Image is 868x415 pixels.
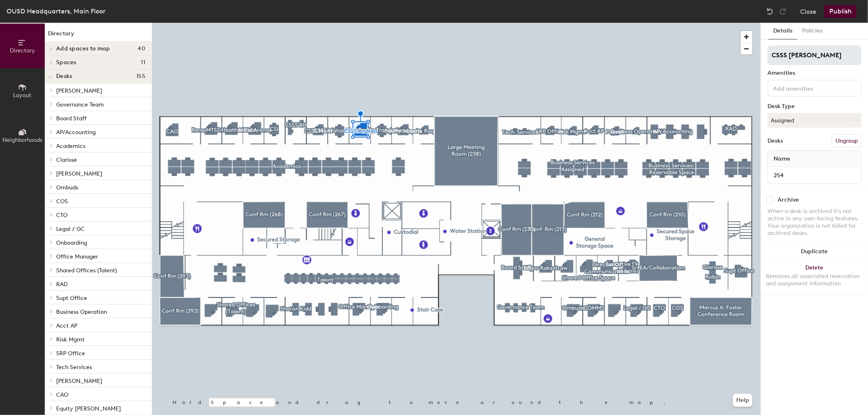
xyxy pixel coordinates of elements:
[56,405,121,412] span: Equity [PERSON_NAME]
[779,7,787,15] img: Redo
[778,197,799,203] div: Archive
[56,198,68,205] span: COS
[766,7,774,15] img: Undo
[832,134,861,148] button: Ungroup
[797,23,827,39] button: Policies
[136,73,145,80] span: 155
[56,212,68,219] span: CTO
[824,5,857,18] button: Publish
[56,281,68,288] span: RAD
[56,184,78,191] span: Ombuds
[56,143,85,150] span: Academics
[45,29,152,42] h1: Directory
[767,208,861,237] div: When a desk is archived it's not active in any user-facing features. Your organization is not bil...
[772,83,845,93] input: Add amenities
[56,156,77,163] span: Clarisse
[767,138,783,144] div: Desks
[2,137,42,143] span: Neighborhoods
[56,115,87,122] span: Board Staff
[761,260,868,295] button: DeleteRemoves all associated reservation and assignment information
[56,350,85,357] span: SRP Office
[10,47,35,54] span: Directory
[56,46,110,52] span: Add spaces to map
[56,101,104,108] span: Governance Team
[767,103,861,110] div: Desk Type
[56,226,85,232] span: Legal / GC
[56,59,77,66] span: Spaces
[56,170,102,177] span: [PERSON_NAME]
[56,253,98,260] span: Office Manager
[56,295,87,302] span: Supt Office
[56,73,72,80] span: Desks
[56,267,117,274] span: Shared Offices (Talent)
[7,6,105,16] div: OUSD Headquarters, Main Floor
[768,23,797,39] button: Details
[56,378,102,385] span: [PERSON_NAME]
[56,129,96,136] span: AP/Accounting
[56,87,102,94] span: [PERSON_NAME]
[56,336,85,343] span: Risk Mgmt
[770,152,794,166] span: Name
[138,46,145,52] span: 40
[56,322,77,329] span: Acct AP
[141,59,145,66] span: 11
[56,239,87,246] span: Onboarding
[56,309,107,315] span: Business Operation
[767,70,861,76] div: Amenities
[56,391,68,398] span: CAO
[770,169,859,181] input: Unnamed desk
[56,364,92,371] span: Tech Services
[13,92,32,99] span: Layout
[733,394,752,407] button: Help
[766,273,863,287] div: Removes all associated reservation and assignment information
[761,243,868,260] button: Duplicate
[800,5,816,18] button: Close
[767,113,861,128] button: Assigned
